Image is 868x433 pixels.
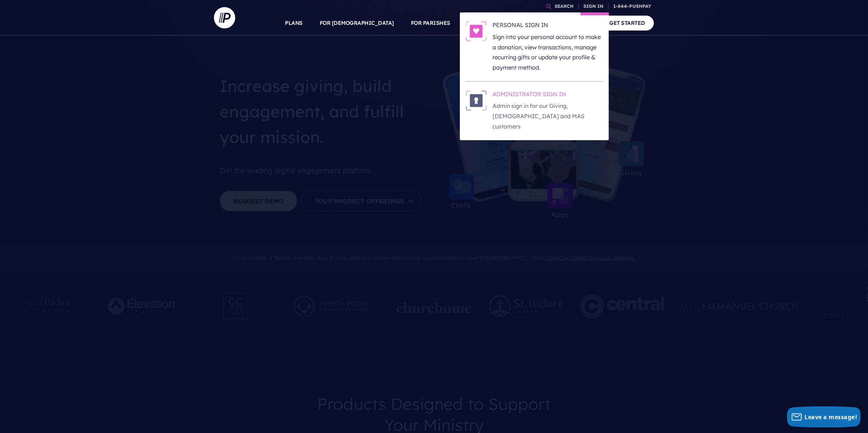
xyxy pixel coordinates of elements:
[466,21,603,73] a: PERSONAL SIGN IN - Illustration PERSONAL SIGN IN Sign into your personal account to make a donati...
[466,21,487,42] img: PERSONAL SIGN IN - Illustration
[805,413,857,421] span: Leave a message!
[466,90,603,132] a: ADMINISTRATOR SIGN IN - Illustration ADMINISTRATOR SIGN IN Admin sign in for our Giving, [DEMOGRA...
[557,11,584,35] a: COMPANY
[320,11,394,35] a: FOR [DEMOGRAPHIC_DATA]
[601,16,654,30] a: GET STARTED
[466,90,487,111] img: ADMINISTRATOR SIGN IN - Illustration
[493,21,603,32] h6: PERSONAL SIGN IN
[467,11,499,35] a: SOLUTIONS
[411,11,450,35] a: FOR PARISHES
[787,406,861,428] button: Leave a message!
[285,11,303,35] a: PLANS
[516,11,541,35] a: EXPLORE
[493,90,603,101] h6: ADMINISTRATOR SIGN IN
[493,101,603,131] p: Admin sign in for our Giving, [DEMOGRAPHIC_DATA] and MAS customers
[493,32,603,73] p: Sign into your personal account to make a donation, view transactions, manage recurring gifts or ...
